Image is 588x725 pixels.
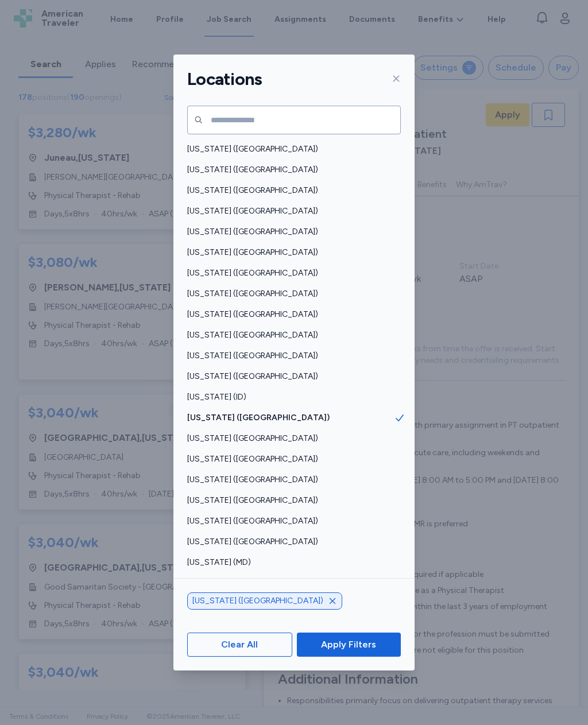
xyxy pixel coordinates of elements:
[187,226,394,238] span: [US_STATE] ([GEOGRAPHIC_DATA])
[187,391,394,403] span: [US_STATE] (ID)
[187,164,394,176] span: [US_STATE] ([GEOGRAPHIC_DATA])
[221,638,258,652] span: Clear All
[187,371,394,382] span: [US_STATE] ([GEOGRAPHIC_DATA])
[187,515,394,527] span: [US_STATE] ([GEOGRAPHIC_DATA])
[187,309,394,320] span: [US_STATE] ([GEOGRAPHIC_DATA])
[187,536,394,548] span: [US_STATE] ([GEOGRAPHIC_DATA])
[187,185,394,196] span: [US_STATE] ([GEOGRAPHIC_DATA])
[321,638,376,652] span: Apply Filters
[187,68,262,90] h1: Locations
[187,412,394,424] span: [US_STATE] ([GEOGRAPHIC_DATA])
[187,474,394,486] span: [US_STATE] ([GEOGRAPHIC_DATA])
[187,144,394,155] span: [US_STATE] ([GEOGRAPHIC_DATA])
[187,247,394,258] span: [US_STATE] ([GEOGRAPHIC_DATA])
[187,433,394,444] span: [US_STATE] ([GEOGRAPHIC_DATA])
[192,595,323,607] span: [US_STATE] ([GEOGRAPHIC_DATA])
[297,633,401,657] button: Apply Filters
[187,453,394,465] span: [US_STATE] ([GEOGRAPHIC_DATA])
[187,350,394,362] span: [US_STATE] ([GEOGRAPHIC_DATA])
[187,267,394,279] span: [US_STATE] ([GEOGRAPHIC_DATA])
[187,557,394,568] span: [US_STATE] (MD)
[187,206,394,217] span: [US_STATE] ([GEOGRAPHIC_DATA])
[187,633,292,657] button: Clear All
[187,577,394,589] span: [US_STATE] ([GEOGRAPHIC_DATA])
[187,495,394,506] span: [US_STATE] ([GEOGRAPHIC_DATA])
[187,288,394,300] span: [US_STATE] ([GEOGRAPHIC_DATA])
[187,329,394,341] span: [US_STATE] ([GEOGRAPHIC_DATA])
